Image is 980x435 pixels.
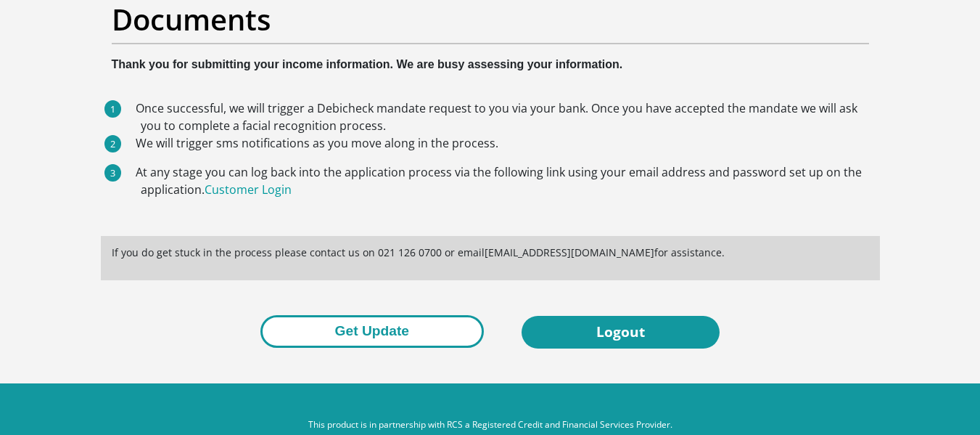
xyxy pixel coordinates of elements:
p: This product is in partnership with RCS a Registered Credit and Financial Services Provider. [88,418,893,431]
a: Logout [522,316,720,349]
a: Customer Login [205,182,292,198]
li: We will trigger sms notifications as you move along in the process. [141,134,869,152]
b: Thank you for submitting your income information. We are busy assessing your information. [112,58,623,70]
p: If you do get stuck in the process please contact us on 021 126 0700 or email [EMAIL_ADDRESS][DOM... [112,245,869,260]
button: Get Update [260,315,484,348]
li: At any stage you can log back into the application process via the following link using your emai... [141,163,869,198]
h2: Documents [112,2,869,37]
li: Once successful, we will trigger a Debicheck mandate request to you via your bank. Once you have ... [141,99,869,134]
